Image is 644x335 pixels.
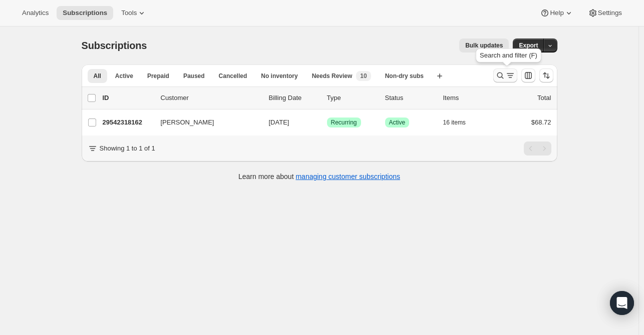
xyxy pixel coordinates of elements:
span: Subscriptions [82,40,147,51]
button: Tools [115,6,153,20]
button: Subscriptions [57,6,113,20]
span: Prepaid [147,72,169,80]
span: Help [550,9,563,17]
p: Total [537,93,551,103]
button: Sort the results [539,68,553,82]
span: Paused [183,72,205,80]
button: Export [513,38,544,52]
p: Customer [161,93,261,103]
span: Cancelled [219,72,247,80]
nav: Pagination [524,141,551,155]
button: Bulk updates [459,38,509,52]
span: [PERSON_NAME] [161,117,214,127]
span: Recurring [331,118,357,126]
span: Subscriptions [63,9,107,17]
p: 29542318162 [103,117,153,127]
span: Analytics [22,9,49,17]
p: Learn more about [238,171,400,181]
span: Export [519,41,538,49]
span: [DATE] [269,118,289,126]
a: managing customer subscriptions [295,172,400,180]
p: Billing Date [269,93,319,103]
span: 10 [360,72,367,80]
button: Analytics [16,6,55,20]
button: 16 items [443,115,477,129]
p: Showing 1 to 1 of 1 [100,143,155,153]
div: Items [443,93,493,103]
div: Type [327,93,377,103]
span: Non-dry subs [385,72,424,80]
button: Settings [582,6,628,20]
p: Status [385,93,435,103]
div: Open Intercom Messenger [610,291,634,315]
p: ID [103,93,153,103]
span: Tools [121,9,137,17]
span: $68.72 [531,118,551,126]
button: Search and filter results [493,68,517,82]
span: All [94,72,101,80]
div: IDCustomerBilling DateTypeStatusItemsTotal [103,93,551,103]
button: [PERSON_NAME] [155,114,255,130]
span: 16 items [443,118,466,126]
span: Needs Review [312,72,353,80]
span: Active [389,118,406,126]
button: Create new view [432,69,448,83]
span: Settings [598,9,622,17]
div: 29542318162[PERSON_NAME][DATE]SuccessRecurringSuccessActive16 items$68.72 [103,115,551,129]
span: Active [115,72,133,80]
button: Customize table column order and visibility [521,68,535,82]
span: Bulk updates [465,41,503,49]
button: Help [534,6,579,20]
span: No inventory [261,72,297,80]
